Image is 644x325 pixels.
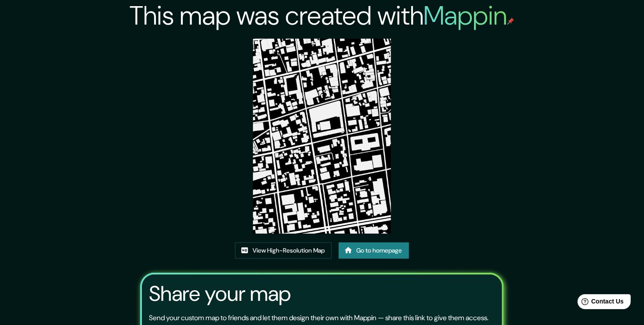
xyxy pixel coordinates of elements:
[339,242,409,259] a: Go to homepage
[566,291,634,315] iframe: Help widget launcher
[507,18,514,25] img: mappin-pin
[149,282,291,306] h3: Share your map
[149,313,488,323] p: Send your custom map to friends and let them design their own with Mappin — share this link to gi...
[235,242,332,259] a: View High-Resolution Map
[253,39,391,234] img: created-map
